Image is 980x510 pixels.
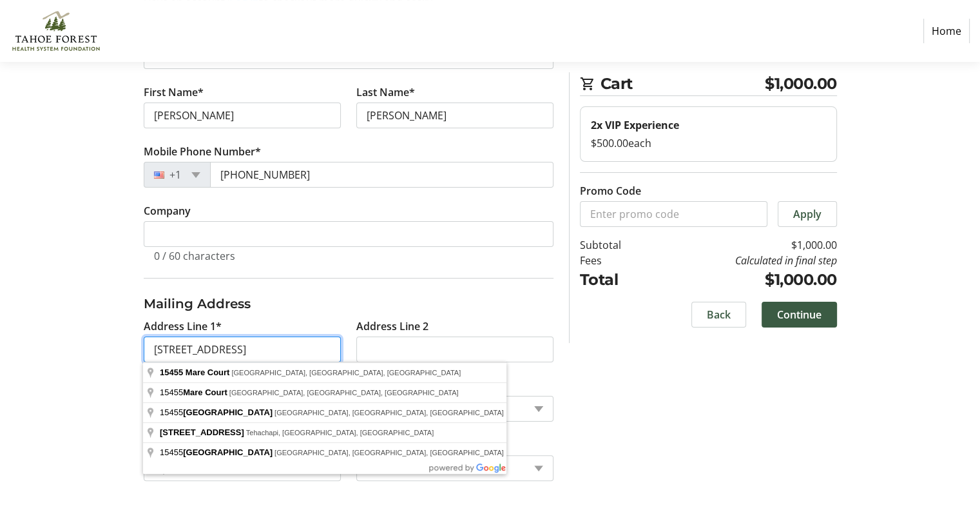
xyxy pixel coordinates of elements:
label: First Name* [144,84,204,100]
td: Subtotal [580,237,654,253]
a: Home [923,19,970,43]
img: Tahoe Forest Health System Foundation's Logo [10,5,102,57]
td: Total [580,268,654,291]
span: $1,000.00 [765,72,837,95]
strong: 2x VIP Experience [591,118,679,132]
span: 15455 [160,368,183,377]
input: Address [144,337,341,362]
span: Mare Court [186,368,230,377]
span: Mare Court [183,387,227,397]
span: [GEOGRAPHIC_DATA], [GEOGRAPHIC_DATA], [GEOGRAPHIC_DATA] [229,389,459,397]
tr-character-limit: 0 / 60 characters [154,249,235,263]
h3: Mailing Address [144,294,553,313]
span: [STREET_ADDRESS] [160,427,244,437]
button: Continue [762,302,837,328]
span: 15455 [160,407,274,417]
span: 15455 [160,447,274,457]
button: Back [691,302,746,328]
input: (201) 555-0123 [210,162,553,188]
span: [GEOGRAPHIC_DATA] [183,407,273,417]
label: Mobile Phone Number* [144,144,261,159]
span: [GEOGRAPHIC_DATA], [GEOGRAPHIC_DATA], [GEOGRAPHIC_DATA] [231,369,461,377]
span: Back [707,307,731,322]
td: Fees [580,253,654,268]
span: [GEOGRAPHIC_DATA], [GEOGRAPHIC_DATA], [GEOGRAPHIC_DATA] [274,409,504,417]
label: Company [144,203,191,219]
span: Cart [600,72,765,95]
label: Address Line 2 [356,319,428,334]
label: Address Line 1* [144,319,222,334]
label: Promo Code [580,183,641,199]
td: Calculated in final step [654,253,837,268]
div: $500.00 each [591,135,826,151]
span: Tehachapi, [GEOGRAPHIC_DATA], [GEOGRAPHIC_DATA] [246,429,434,436]
span: Continue [777,307,821,322]
span: [GEOGRAPHIC_DATA] [183,447,273,457]
label: Last Name* [356,84,415,100]
input: Enter promo code [580,201,767,227]
span: [GEOGRAPHIC_DATA], [GEOGRAPHIC_DATA], [GEOGRAPHIC_DATA] [274,449,504,456]
td: $1,000.00 [654,237,837,253]
td: $1,000.00 [654,268,837,291]
span: 15455 [160,387,229,397]
span: Apply [793,206,821,222]
button: Apply [778,201,837,227]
